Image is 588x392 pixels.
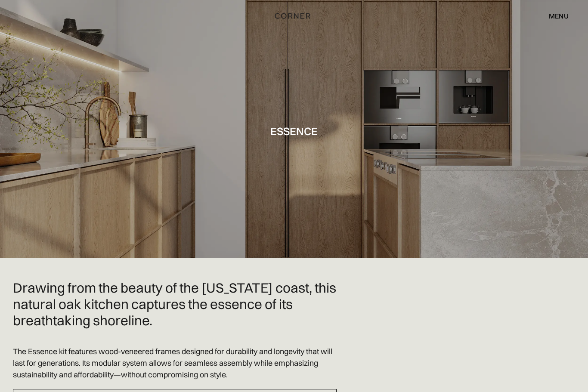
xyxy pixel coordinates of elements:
[540,9,569,23] div: menu
[265,10,324,22] a: home
[549,12,569,19] div: menu
[13,280,337,328] h2: Drawing from the beauty of the [US_STATE] coast, this natural oak kitchen captures the essence of...
[270,125,318,137] h1: Essence
[13,346,337,380] p: The Essence kit features wood-veneered frames designed for durability and longevity that will las...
